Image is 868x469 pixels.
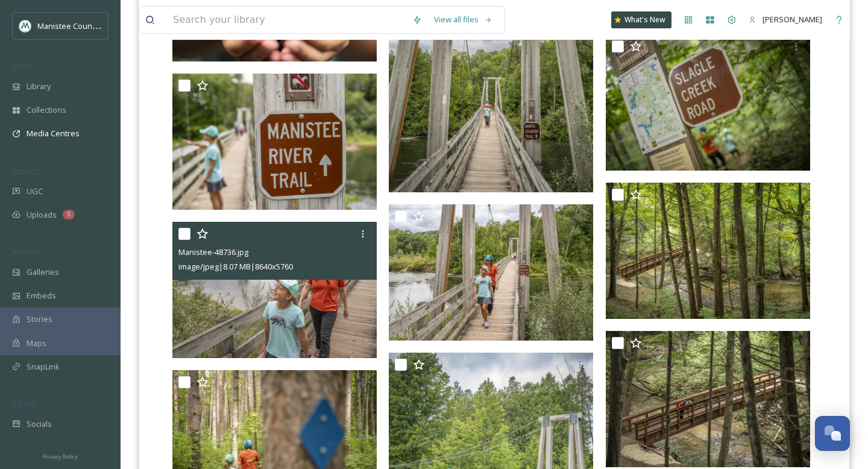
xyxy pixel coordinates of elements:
div: 5 [63,210,75,219]
span: image/jpeg | 8.07 MB | 8640 x 5760 [178,261,293,272]
span: MEDIA [12,62,33,71]
span: Media Centres [27,128,80,139]
span: COLLECT [12,167,38,176]
img: Manistee-48735.jpg [389,204,593,341]
span: Galleries [27,266,59,278]
span: Collections [27,104,66,116]
span: Manistee County Tourism [37,20,130,31]
span: Manistee-48736.jpg [178,247,248,257]
img: Manistee-48740.jpg [606,183,810,319]
span: Privacy Policy [43,453,78,461]
span: Stories [27,313,52,325]
a: What's New [611,11,671,28]
span: [PERSON_NAME] [763,14,822,25]
img: Manistee-48743.jpg [606,331,810,467]
span: UGC [27,186,43,197]
span: Uploads [27,209,57,221]
img: Manistee-48732.jpg [172,74,377,210]
span: SOCIALS [12,400,36,409]
img: Manistee-48738.jpg [606,34,810,171]
span: Library [27,81,51,92]
span: Embeds [27,290,56,301]
input: Search your library [167,7,406,33]
button: Open Chat [815,416,850,451]
img: Manistee-48736.jpg [172,222,377,358]
span: WIDGETS [12,248,40,257]
span: Socials [27,418,52,430]
img: logo.jpeg [19,20,31,32]
a: Privacy Policy [43,449,78,463]
span: SnapLink [27,361,60,373]
a: [PERSON_NAME] [743,8,828,31]
span: Maps [27,338,46,349]
a: View all files [428,8,498,31]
